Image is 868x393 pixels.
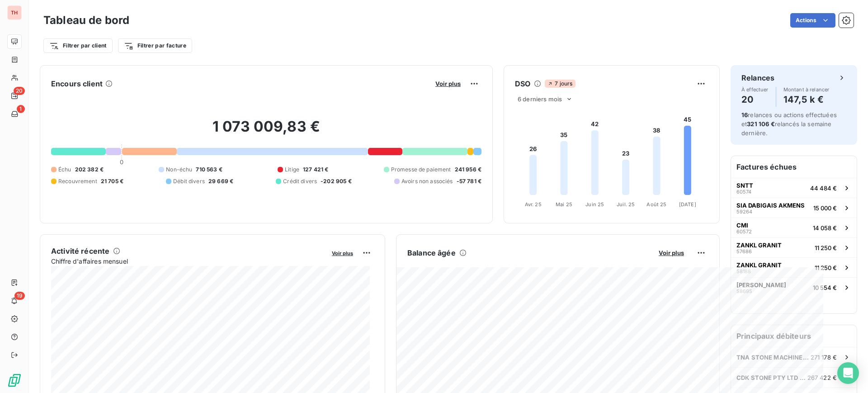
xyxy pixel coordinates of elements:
[741,111,748,118] span: 16
[545,80,575,88] span: 7 jours
[813,284,837,291] span: 10 554 €
[731,218,857,237] button: CMI6057214 058 €
[283,177,317,185] span: Crédit divers
[58,166,71,174] span: Échu
[783,92,830,107] h4: 147,5 k €
[14,87,25,95] span: 20
[837,362,859,384] div: Open Intercom Messenger
[646,201,666,208] tspan: Août 25
[736,189,751,194] span: 60574
[741,72,774,83] h6: Relances
[118,38,192,53] button: Filtrer par facture
[741,92,769,107] h4: 20
[101,177,123,185] span: 21 705 €
[810,185,837,192] span: 44 484 €
[515,78,530,89] h6: DSO
[51,256,325,266] span: Chiffre d'affaires mensuel
[51,246,109,256] h6: Activité récente
[659,249,684,256] span: Voir plus
[332,250,353,256] span: Voir plus
[433,80,463,88] button: Voir plus
[815,244,837,251] span: 11 250 €
[736,182,753,189] span: SNTT
[51,118,481,145] h2: 1 073 009,83 €
[435,80,461,87] span: Voir plus
[7,5,22,20] div: TH
[813,204,837,212] span: 15 000 €
[525,201,542,208] tspan: Avr. 25
[455,166,481,174] span: 241 956 €
[731,198,857,218] button: SIA DABIGAIS AKMENS5926415 000 €
[656,249,687,257] button: Voir plus
[285,166,299,174] span: Litige
[736,202,805,209] span: SIA DABIGAIS AKMENS
[813,224,837,232] span: 14 058 €
[731,156,857,178] h6: Factures échues
[391,166,451,174] span: Promesse de paiement
[731,178,857,198] button: SNTT6057444 484 €
[43,38,113,53] button: Filtrer par client
[741,111,837,137] span: relances ou actions effectuées et relancés la semaine dernière.
[303,166,328,174] span: 127 421 €
[401,177,453,185] span: Avoirs non associés
[811,354,837,361] span: 271 178 €
[58,177,97,185] span: Recouvrement
[556,201,572,208] tspan: Mai 25
[741,87,769,92] span: À effectuer
[679,201,696,208] tspan: [DATE]
[457,177,481,185] span: -57 781 €
[736,261,782,269] span: ZANKL GRANIT
[120,158,123,166] span: 0
[14,292,25,300] span: 19
[815,264,837,271] span: 11 250 €
[518,95,562,103] span: 6 derniers mois
[51,78,103,89] h6: Encours client
[75,166,104,174] span: 202 382 €
[407,247,456,258] h6: Balance âgée
[166,166,192,174] span: Non-échu
[736,222,748,229] span: CMI
[43,12,129,28] h3: Tableau de bord
[617,201,635,208] tspan: Juil. 25
[747,120,774,128] span: 321 106 €
[196,166,222,174] span: 710 563 €
[329,249,356,257] button: Voir plus
[790,13,835,28] button: Actions
[736,241,782,249] span: ZANKL GRANIT
[7,373,22,388] img: Logo LeanPay
[731,237,857,257] button: ZANKL GRANIT5768611 250 €
[783,87,830,92] span: Montant à relancer
[736,249,752,254] span: 57686
[736,209,752,214] span: 59264
[585,201,604,208] tspan: Juin 25
[17,105,25,113] span: 1
[736,229,752,234] span: 60572
[208,177,233,185] span: 29 669 €
[731,257,857,277] button: ZANKL GRANIT5818811 250 €
[173,177,205,185] span: Débit divers
[321,177,352,185] span: -202 905 €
